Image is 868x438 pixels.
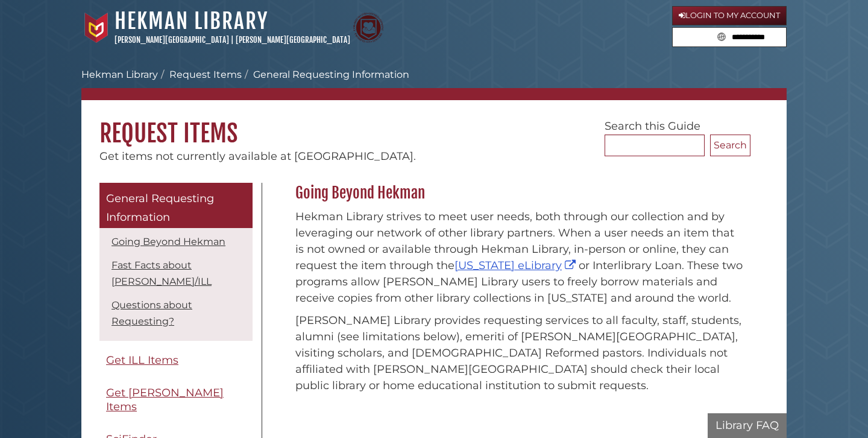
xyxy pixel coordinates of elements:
[112,299,192,327] a: Questions about Requesting?
[672,6,787,25] a: Login to My Account
[99,347,253,374] a: Get ILL Items
[115,35,229,45] a: [PERSON_NAME][GEOGRAPHIC_DATA]
[115,8,268,34] a: Hekman Library
[112,236,225,247] a: Going Beyond Hekman
[289,183,750,203] h2: Going Beyond Hekman
[99,150,416,163] span: Get items not currently available at [GEOGRAPHIC_DATA].
[81,68,787,100] nav: breadcrumb
[106,192,214,224] span: General Requesting Information
[99,379,253,420] a: Get [PERSON_NAME] Items
[81,69,158,80] a: Hekman Library
[169,69,242,80] a: Request Items
[242,68,409,82] li: General Requesting Information
[106,354,178,367] span: Get ILL Items
[295,313,744,394] p: [PERSON_NAME] Library provides requesting services to all faculty, staff, students, alumni (see l...
[106,386,224,413] span: Get [PERSON_NAME] Items
[81,100,787,148] h1: Request Items
[714,28,729,44] button: Search
[353,13,383,43] img: Calvin Theological Seminary
[236,35,350,45] a: [PERSON_NAME][GEOGRAPHIC_DATA]
[454,259,579,272] a: [US_STATE] eLibrary
[112,259,212,287] a: Fast Facts about [PERSON_NAME]/ILL
[295,209,744,306] p: Hekman Library strives to meet user needs, both through our collection and by leveraging our netw...
[99,183,253,228] a: General Requesting Information
[710,135,750,156] button: Search
[231,35,234,45] span: |
[672,27,787,48] form: Search library guides, policies, and FAQs.
[81,13,112,43] img: Calvin University
[708,413,787,438] button: Library FAQ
